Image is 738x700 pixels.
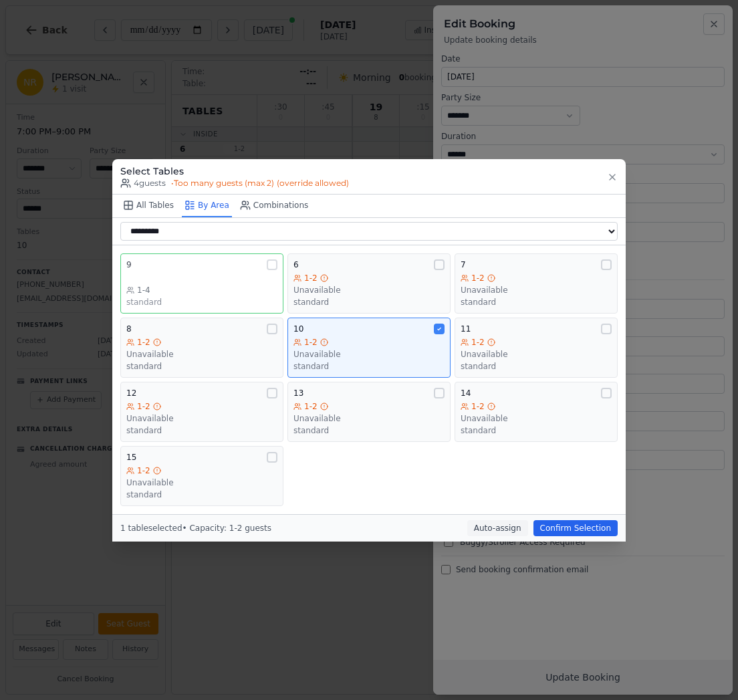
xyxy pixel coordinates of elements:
[277,178,349,189] span: (override allowed)
[120,164,349,178] h3: Select Tables
[461,285,612,296] div: Unavailable
[461,361,612,372] div: standard
[120,446,283,506] button: 151-2Unavailablestandard
[126,297,277,308] div: standard
[120,195,176,217] button: All Tables
[293,425,445,436] div: standard
[293,349,445,360] div: Unavailable
[293,324,303,334] span: 10
[171,178,349,189] span: • Too many guests (max 2)
[287,253,451,314] button: 61-2Unavailablestandard
[287,382,451,442] button: 131-2Unavailablestandard
[120,382,283,442] button: 121-2Unavailablestandard
[126,452,136,463] span: 15
[304,273,318,283] span: 1-2
[471,401,485,412] span: 1-2
[471,273,485,283] span: 1-2
[120,523,271,533] span: 1 table selected • Capacity: 1-2 guests
[126,324,132,334] span: 8
[126,259,132,270] span: 9
[461,388,471,398] span: 14
[455,318,618,378] button: 111-2Unavailablestandard
[533,520,618,536] button: Confirm Selection
[461,413,612,424] div: Unavailable
[293,361,445,372] div: standard
[304,337,318,348] span: 1-2
[137,401,150,412] span: 1-2
[293,388,303,398] span: 13
[120,178,166,189] span: 4 guests
[126,349,277,360] div: Unavailable
[126,361,277,372] div: standard
[471,337,485,348] span: 1-2
[304,401,318,412] span: 1-2
[293,297,445,308] div: standard
[461,259,466,270] span: 7
[182,195,232,217] button: By Area
[461,349,612,360] div: Unavailable
[126,477,277,488] div: Unavailable
[287,318,451,378] button: 101-2Unavailablestandard
[126,425,277,436] div: standard
[126,413,277,424] div: Unavailable
[126,388,136,398] span: 12
[455,382,618,442] button: 141-2Unavailablestandard
[120,318,283,378] button: 81-2Unavailablestandard
[137,337,150,348] span: 1-2
[126,489,277,500] div: standard
[293,413,445,424] div: Unavailable
[293,259,299,270] span: 6
[293,285,445,296] div: Unavailable
[461,324,471,334] span: 11
[461,425,612,436] div: standard
[137,465,150,476] span: 1-2
[461,297,612,308] div: standard
[120,253,283,314] button: 91-4standard
[237,195,312,217] button: Combinations
[467,520,528,536] button: Auto-assign
[137,285,150,296] span: 1-4
[455,253,618,314] button: 71-2Unavailablestandard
